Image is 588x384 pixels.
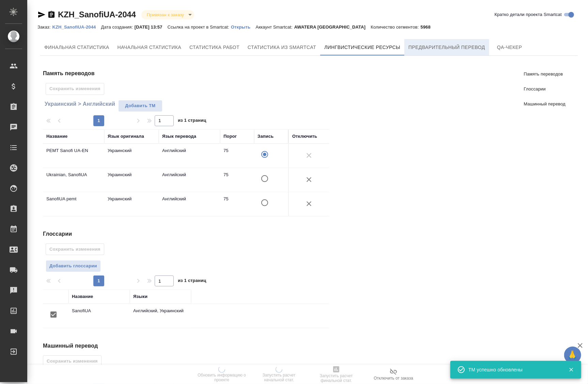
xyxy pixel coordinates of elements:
[52,24,101,30] p: KZH_SanofiUA-2044
[421,24,436,30] p: 5968
[231,24,256,30] p: Открыть
[324,43,400,52] span: Лингвистические ресурсы
[371,24,420,30] p: Количество сегментов:
[118,100,163,112] button: Добавить TM
[294,24,371,30] p: AWATERA [GEOGRAPHIC_DATA]
[524,101,566,107] span: Машинный перевод
[47,11,56,19] button: Скопировать ссылку
[46,133,67,140] div: Название
[162,133,196,140] div: Язык перевода
[122,102,159,110] span: Добавить TM
[49,262,97,270] span: Добавить глоссарии
[178,116,206,126] span: из 1 страниц
[135,24,168,30] p: [DATE] 13:57
[58,10,136,19] a: KZH_SanofiUA-2044
[37,24,52,30] p: Заказ:
[43,192,104,216] td: SanofiUA pemt
[108,133,144,140] div: Язык оригинала
[567,348,578,362] span: 🙏
[104,168,159,192] td: Украинский
[104,144,159,168] td: Украинский
[37,11,46,19] button: Скопировать ссылку для ЯМессенджера
[43,144,104,168] td: PEMT Sanofi UA-EN
[524,71,566,78] span: Память переводов
[43,230,335,238] h4: Глоссарии
[133,293,148,300] div: Языки
[493,43,526,52] span: QA-чекер
[72,293,93,300] div: Название
[220,168,254,192] td: 75
[292,133,317,140] div: Отключить
[141,10,194,19] div: Привязан к заказу
[104,192,159,216] td: Украинский
[189,43,239,52] span: Статистика работ
[118,43,182,52] span: Начальная статистика
[162,196,217,202] p: Английский
[162,147,217,154] p: Английский
[43,69,335,78] h4: Память переводов
[145,12,186,18] button: Привязан к заказу
[519,82,571,97] a: Глоссарии
[220,192,254,216] td: 75
[52,24,101,30] a: KZH_SanofiUA-2044
[524,86,566,93] span: Глоссарии
[46,260,101,272] button: Добавить глоссарии
[564,347,581,364] button: 🙏
[365,365,422,384] button: Отключить от заказа
[519,97,571,112] a: Машинный перевод
[162,171,217,178] p: Английский
[178,277,206,286] span: из 1 страниц
[519,67,571,82] a: Память переводов
[197,373,246,382] span: Обновить информацию о проекте
[308,365,365,384] button: Запустить расчет финальной стат.
[43,342,335,350] h4: Машинный перевод
[250,365,308,384] button: Запустить расчет начальной стат.
[43,100,115,108] span: Украинский > Английский
[256,24,294,30] p: Аккаунт Smartcat:
[223,133,237,140] div: Порог
[44,43,109,52] span: Финальная статистика
[564,367,578,373] button: Закрыть
[408,43,485,52] span: Предварительный перевод
[312,373,361,383] span: Запустить расчет финальной стат.
[133,307,188,314] p: Английский, Украинский
[101,24,135,30] p: Дата создания:
[68,304,130,328] td: SanofiUA
[254,373,304,382] span: Запустить расчет начальной стат.
[220,144,254,168] td: 75
[374,376,413,381] span: Отключить от заказа
[468,366,558,373] div: ТМ успешно обновлены
[495,11,562,18] span: Кратко детали проекта Smartcat
[258,133,274,140] div: Запись
[248,43,316,52] span: Статистика из Smartcat
[231,24,256,30] a: Открыть
[168,24,231,30] p: Ссылка на проект в Smartcat:
[193,365,250,384] button: Обновить информацию о проекте
[43,168,104,192] td: Ukrainian, SanofiUA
